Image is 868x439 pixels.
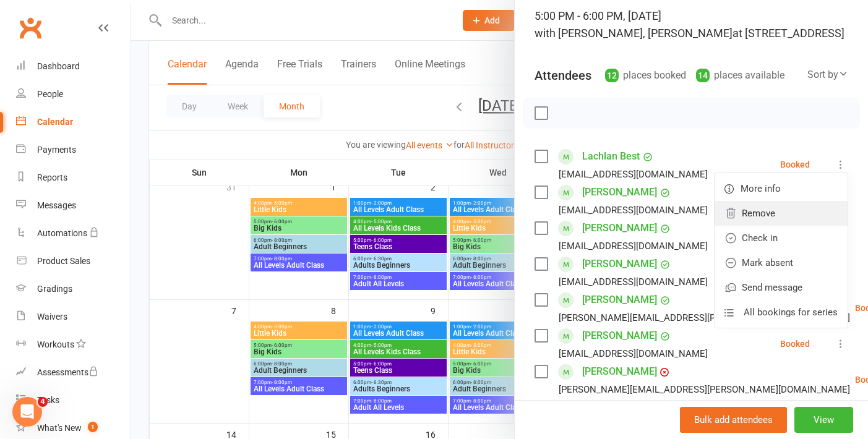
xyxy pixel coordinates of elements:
a: [PERSON_NAME] [582,398,657,417]
div: Workouts [37,339,74,349]
a: All bookings for series [715,300,848,325]
div: Product Sales [37,256,90,266]
div: People [37,89,63,99]
div: places booked [605,67,686,84]
div: Payments [37,145,76,155]
div: [PERSON_NAME][EMAIL_ADDRESS][PERSON_NAME][DOMAIN_NAME] [559,310,850,326]
div: Messages [37,200,76,210]
div: What's New [37,423,82,433]
div: Assessments [37,367,98,377]
button: View [794,407,853,433]
div: 12 [605,69,619,82]
span: with [PERSON_NAME], [PERSON_NAME] [535,27,733,40]
a: Workouts [16,331,131,359]
div: Dashboard [37,61,80,71]
a: Mark absent [715,250,848,275]
div: Booked [780,339,810,348]
a: Automations [16,219,131,247]
a: [PERSON_NAME] [582,182,657,202]
button: Bulk add attendees [680,407,787,433]
a: Product Sales [16,247,131,275]
div: Gradings [37,284,72,294]
a: [PERSON_NAME] [582,326,657,346]
a: Remove [715,201,848,226]
a: Messages [16,192,131,219]
div: 5:00 PM - 6:00 PM, [DATE] [535,7,848,42]
a: [PERSON_NAME] [582,362,657,381]
div: [EMAIL_ADDRESS][DOMAIN_NAME] [559,202,708,218]
iframe: Intercom live chat [12,397,42,427]
a: Send message [715,275,848,300]
a: Dashboard [16,53,131,80]
div: Reports [37,173,67,182]
a: More info [715,176,848,201]
a: [PERSON_NAME] [582,218,657,238]
div: 14 [696,69,710,82]
div: Booked [780,160,810,169]
div: places available [696,67,784,84]
div: Calendar [37,117,73,127]
a: Gradings [16,275,131,303]
a: Check in [715,226,848,250]
a: People [16,80,131,108]
a: Assessments [16,359,131,386]
div: Sort by [807,67,848,83]
div: Attendees [535,67,591,84]
a: Lachlan Best [582,147,640,166]
a: Waivers [16,303,131,331]
a: [PERSON_NAME] [582,254,657,274]
a: Tasks [16,386,131,414]
div: [EMAIL_ADDRESS][DOMAIN_NAME] [559,166,708,182]
span: 1 [88,422,98,432]
span: 4 [38,397,48,407]
div: Tasks [37,395,59,405]
div: Automations [37,228,87,238]
a: Clubworx [15,12,46,43]
a: [PERSON_NAME] [582,290,657,310]
a: Payments [16,136,131,164]
span: at [STREET_ADDRESS] [733,27,844,40]
a: Reports [16,164,131,192]
div: [PERSON_NAME][EMAIL_ADDRESS][PERSON_NAME][DOMAIN_NAME] [559,381,850,398]
div: [EMAIL_ADDRESS][DOMAIN_NAME] [559,238,708,254]
div: [EMAIL_ADDRESS][DOMAIN_NAME] [559,346,708,362]
div: Waivers [37,312,67,322]
span: More info [741,181,781,196]
div: [EMAIL_ADDRESS][DOMAIN_NAME] [559,274,708,290]
span: All bookings for series [744,305,838,320]
a: Calendar [16,108,131,136]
